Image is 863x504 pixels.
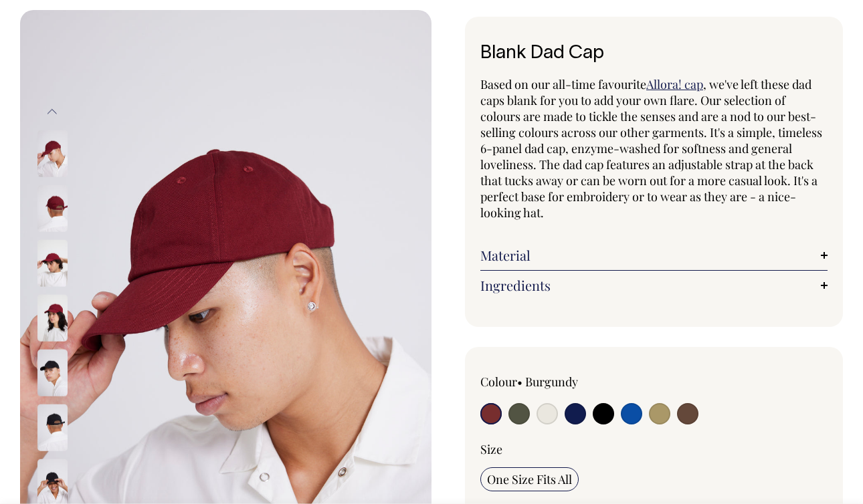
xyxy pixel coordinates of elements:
input: One Size Fits All [480,467,579,491]
span: Based on our all-time favourite [480,76,646,92]
a: Allora! cap [646,76,703,92]
img: black [37,404,68,451]
a: Ingredients [480,277,828,293]
div: Size [480,441,828,457]
div: Colour [480,374,619,390]
button: Previous [42,96,62,126]
span: • [517,374,522,390]
img: burgundy [37,130,68,177]
h1: Blank Dad Cap [480,43,828,64]
img: burgundy [37,295,68,342]
img: black [37,350,68,396]
label: Burgundy [525,374,578,390]
img: burgundy [37,240,68,287]
a: Material [480,247,828,263]
span: One Size Fits All [487,471,572,487]
img: burgundy [37,185,68,232]
span: , we've left these dad caps blank for you to add your own flare. Our selection of colours are mad... [480,76,822,221]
